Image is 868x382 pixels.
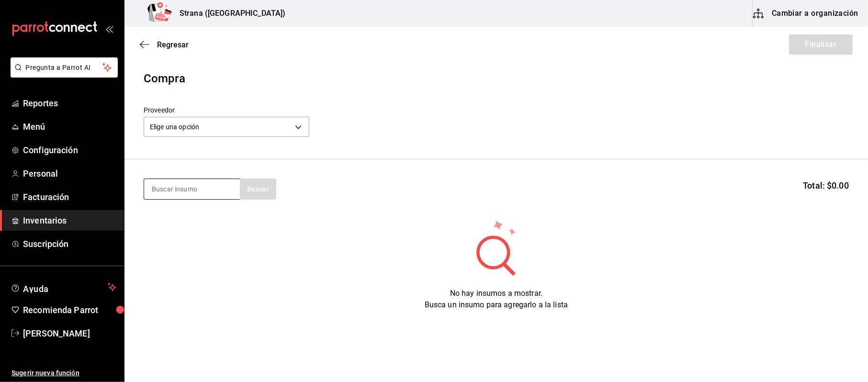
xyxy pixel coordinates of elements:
span: No hay insumos a mostrar. Busca un insumo para agregarlo a la lista [425,289,568,309]
input: Buscar insumo [144,179,240,199]
button: open_drawer_menu [105,25,113,33]
span: Configuración [23,144,116,157]
div: Elige una opción [144,117,309,137]
span: Suscripción [23,237,116,250]
span: Facturación [23,191,116,203]
a: Pregunta a Parrot AI [7,69,118,79]
span: Total: $0.00 [803,179,849,192]
span: Inventarios [23,214,116,227]
div: Compra [144,70,849,87]
span: [PERSON_NAME] [23,327,116,340]
span: Pregunta a Parrot AI [26,63,103,73]
span: Recomienda Parrot [23,303,116,316]
span: Sugerir nueva función [11,368,116,378]
span: Personal [23,167,116,180]
label: Proveedor [144,107,309,114]
span: Regresar [157,40,189,49]
span: Menú [23,120,116,133]
span: Reportes [23,97,116,110]
button: Regresar [140,40,189,49]
button: Pregunta a Parrot AI [11,57,118,78]
h3: Strana ([GEOGRAPHIC_DATA]) [172,8,285,19]
span: Ayuda [23,281,104,293]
